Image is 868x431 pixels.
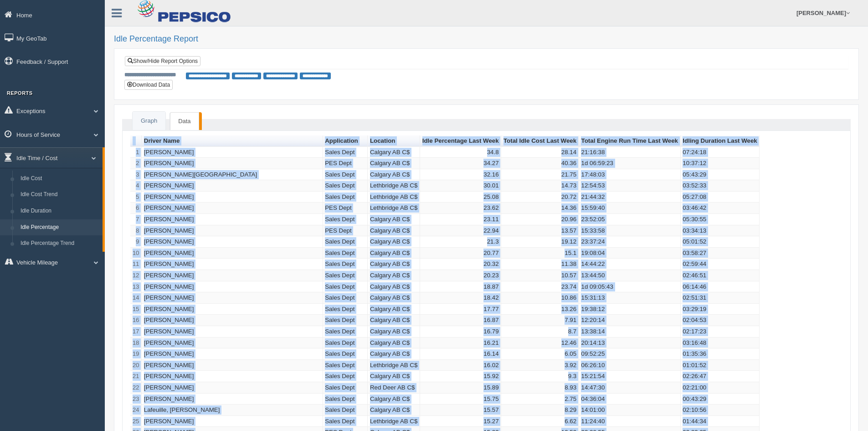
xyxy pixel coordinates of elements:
[323,371,368,382] td: Sales Dept
[501,225,579,237] td: 13.57
[579,315,681,326] td: 12:20:14
[681,192,760,203] td: 05:27:08
[579,326,681,338] td: 13:38:14
[142,394,323,405] td: [PERSON_NAME]
[368,292,420,304] td: Calgary AB C$
[130,180,142,192] td: 4
[420,259,501,270] td: 20.32
[579,371,681,382] td: 15:21:54
[142,158,323,169] td: [PERSON_NAME]
[681,371,760,382] td: 02:26:47
[142,338,323,349] td: [PERSON_NAME]
[501,158,579,169] td: 40.36
[420,348,501,360] td: 16.14
[420,225,501,237] td: 22.94
[130,416,142,427] td: 25
[501,416,579,427] td: 6.62
[130,192,142,203] td: 5
[125,56,200,66] a: Show/Hide Report Options
[579,360,681,371] td: 06:26:10
[323,405,368,416] td: Sales Dept
[501,326,579,338] td: 8.7
[420,326,501,338] td: 16.79
[501,348,579,360] td: 6.05
[142,281,323,293] td: [PERSON_NAME]
[323,348,368,360] td: Sales Dept
[142,214,323,225] td: [PERSON_NAME]
[501,371,579,382] td: 9.3
[501,203,579,214] td: 14.36
[368,338,420,349] td: Calgary AB C$
[420,416,501,427] td: 15.27
[368,248,420,259] td: Calgary AB C$
[323,192,368,203] td: Sales Dept
[420,214,501,225] td: 23.11
[142,382,323,394] td: [PERSON_NAME]
[368,416,420,427] td: Lethbridge AB C$
[323,135,368,147] th: Sort column
[142,192,323,203] td: [PERSON_NAME]
[16,171,103,187] a: Idle Cost
[368,382,420,394] td: Red Deer AB C$
[142,348,323,360] td: [PERSON_NAME]
[142,180,323,192] td: [PERSON_NAME]
[130,248,142,259] td: 10
[323,416,368,427] td: Sales Dept
[579,394,681,405] td: 04:36:04
[681,248,760,259] td: 03:58:27
[142,405,323,416] td: Lafeuille, [PERSON_NAME]
[142,326,323,338] td: [PERSON_NAME]
[579,281,681,293] td: 1d 09:05:43
[579,169,681,181] td: 17:48:03
[579,338,681,349] td: 20:14:13
[142,270,323,281] td: [PERSON_NAME]
[579,270,681,281] td: 13:44:50
[681,135,760,147] th: Sort column
[368,135,420,147] th: Sort column
[133,112,165,130] a: Graph
[323,225,368,237] td: PES Dept
[368,348,420,360] td: Calgary AB C$
[579,416,681,427] td: 11:24:40
[368,169,420,181] td: Calgary AB C$
[681,315,760,326] td: 02:04:53
[681,270,760,281] td: 02:46:51
[130,292,142,304] td: 14
[501,394,579,405] td: 2.75
[368,360,420,371] td: Lethbridge AB C$
[501,248,579,259] td: 15.1
[579,225,681,237] td: 15:33:58
[368,236,420,248] td: Calgary AB C$
[368,214,420,225] td: Calgary AB C$
[323,248,368,259] td: Sales Dept
[142,416,323,427] td: [PERSON_NAME]
[124,80,173,90] button: Download Data
[16,219,103,236] a: Idle Percentage
[323,304,368,315] td: Sales Dept
[579,304,681,315] td: 19:38:12
[579,203,681,214] td: 15:59:40
[420,371,501,382] td: 15.92
[501,169,579,181] td: 21.75
[420,315,501,326] td: 16.87
[420,158,501,169] td: 34.27
[420,236,501,248] td: 21.3
[323,315,368,326] td: Sales Dept
[130,304,142,315] td: 15
[114,35,859,44] h2: Idle Percentage Report
[16,203,103,219] a: Idle Duration
[368,371,420,382] td: Calgary AB C$
[681,338,760,349] td: 03:16:48
[16,187,103,203] a: Idle Cost Trend
[130,214,142,225] td: 7
[681,180,760,192] td: 03:52:33
[368,158,420,169] td: Calgary AB C$
[420,270,501,281] td: 20.23
[142,225,323,237] td: [PERSON_NAME]
[130,158,142,169] td: 2
[368,270,420,281] td: Calgary AB C$
[579,192,681,203] td: 21:44:32
[501,382,579,394] td: 8.93
[420,192,501,203] td: 25.08
[501,360,579,371] td: 3.92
